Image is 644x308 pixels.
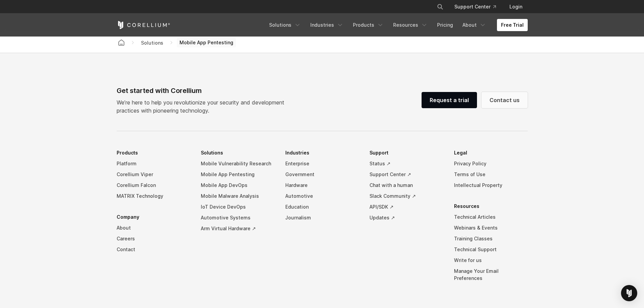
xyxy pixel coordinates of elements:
a: Mobile Vulnerability Research [201,158,275,169]
a: Contact [117,244,190,255]
a: Products [349,19,388,31]
a: Government [285,169,359,180]
a: Mobile App DevOps [201,180,275,191]
a: Corellium Falcon [117,180,190,191]
a: Technical Articles [454,212,528,222]
a: Automotive Systems [201,212,275,223]
a: Corellium Home [117,21,170,29]
a: Education [285,202,359,212]
span: Mobile App Pentesting [177,38,236,47]
a: Resources [389,19,432,31]
div: Navigation Menu [265,19,528,31]
a: Webinars & Events [454,222,528,233]
a: Request a trial [422,92,477,108]
a: Updates ↗ [369,212,443,223]
a: Free Trial [497,19,528,31]
a: Platform [117,158,190,169]
a: Corellium home [115,38,127,47]
a: Pricing [433,19,457,31]
a: Hardware [285,180,359,191]
a: Chat with a human [369,180,443,191]
div: Get started with Corellium [117,86,290,96]
a: Corellium Viper [117,169,190,180]
a: MATRIX Technology [117,191,190,202]
a: IoT Device DevOps [201,202,275,212]
a: Enterprise [285,158,359,169]
a: About [458,19,490,31]
a: Automotive [285,191,359,202]
a: Terms of Use [454,169,528,180]
span: Solutions [138,39,166,47]
a: Careers [117,233,190,244]
div: Open Intercom Messenger [621,285,637,301]
a: Status ↗ [369,158,443,169]
a: Write for us [454,255,528,266]
a: Manage Your Email Preferences [454,266,528,284]
button: Search [434,1,446,13]
a: API/SDK ↗ [369,202,443,212]
div: Navigation Menu [117,147,528,294]
a: About [117,222,190,233]
a: Mobile App Pentesting [201,169,275,180]
a: Login [504,1,528,13]
a: Arm Virtual Hardware ↗ [201,223,275,234]
p: We’re here to help you revolutionize your security and development practices with pioneering tech... [117,98,290,115]
a: Mobile Malware Analysis [201,191,275,202]
a: Solutions [265,19,305,31]
a: Support Center ↗ [369,169,443,180]
a: Privacy Policy [454,158,528,169]
a: Industries [306,19,348,31]
a: Intellectual Property [454,180,528,191]
a: Training Classes [454,233,528,244]
div: Solutions [138,39,166,46]
a: Journalism [285,212,359,223]
a: Contact us [481,92,528,108]
a: Support Center [449,1,501,13]
a: Technical Support [454,244,528,255]
a: Slack Community ↗ [369,191,443,202]
div: Navigation Menu [429,1,528,13]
